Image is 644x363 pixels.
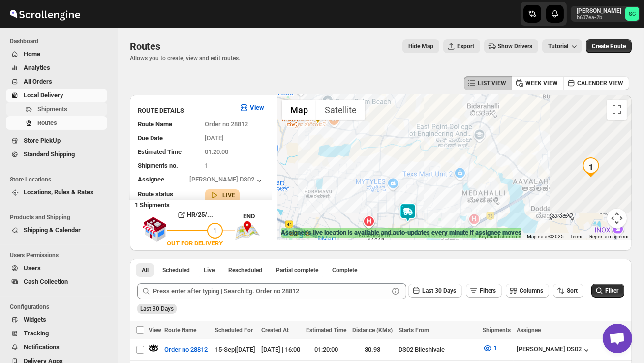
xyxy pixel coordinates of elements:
[138,148,182,155] span: Estimated Time
[205,134,224,142] span: [DATE]
[158,342,214,358] button: Order no 28812
[243,212,272,221] div: END
[209,190,236,200] button: LIVE
[205,121,248,128] span: Order no 28812
[567,287,578,294] span: Sort
[570,234,583,239] a: Terms (opens in new tab)
[205,162,209,169] span: 1
[605,287,618,294] span: Filter
[577,7,621,15] p: [PERSON_NAME]
[517,345,591,355] button: [PERSON_NAME] DS02
[352,327,393,333] span: Distance (KMs)
[130,54,240,62] p: Allows you to create, view and edit routes.
[589,234,629,239] a: Report a map error
[520,287,543,294] span: Columns
[6,313,107,327] button: Widgets
[24,316,46,323] span: Widgets
[306,345,346,355] div: 01:20:00
[24,343,60,351] span: Notifications
[24,64,50,71] span: Analytics
[591,284,624,298] button: Filter
[250,104,264,111] b: View
[571,6,640,22] button: User menu
[629,11,636,17] text: SC
[577,79,623,87] span: CALENDER VIEW
[457,42,474,50] span: Export
[6,261,107,275] button: Users
[167,207,223,223] button: HR/25/...
[167,239,223,248] div: OUT FOR DELIVERY
[149,327,161,333] span: View
[607,100,627,120] button: Toggle fullscreen view
[466,284,502,298] button: Filters
[6,185,107,199] button: Locations, Rules & Rates
[24,91,63,99] span: Local Delivery
[205,148,229,155] span: 01:20:00
[512,76,564,90] button: WEEK VIEW
[189,176,264,185] button: [PERSON_NAME] DS02
[276,266,318,274] span: Partial complete
[10,213,111,221] span: Products and Shipping
[10,303,111,311] span: Configurations
[422,287,456,294] span: Last 30 Days
[24,151,75,158] span: Standard Shipping
[480,287,496,294] span: Filters
[24,226,81,234] span: Shipping & Calendar
[279,227,312,240] a: Open this area in Google Maps (opens a new window)
[581,157,601,177] div: 1
[332,266,357,274] span: Complete
[261,345,300,355] div: [DATE] | 16:00
[498,42,532,50] span: Show Drivers
[162,266,190,274] span: Scheduled
[130,196,170,209] b: 1 Shipments
[153,283,389,299] input: Press enter after typing | Search Eg. Order no 28812
[517,327,541,333] span: Assignee
[603,324,632,353] div: Open chat
[306,327,346,333] span: Estimated Time
[138,162,178,169] span: Shipments no.
[10,176,111,183] span: Store Locations
[136,263,154,277] button: All routes
[37,119,57,126] span: Routes
[187,211,214,218] b: HR/25/...
[399,327,429,333] span: Starts From
[214,227,217,234] span: 1
[215,327,253,333] span: Scheduled For
[204,266,215,274] span: Live
[24,278,68,285] span: Cash Collection
[24,137,61,144] span: Store PickUp
[233,100,270,116] button: View
[140,305,174,312] span: Last 30 Days
[506,284,549,298] button: Columns
[138,121,172,128] span: Route Name
[24,78,52,85] span: All Orders
[282,100,316,120] button: Show street map
[10,251,111,259] span: Users Permissions
[10,37,111,45] span: Dashboard
[316,100,365,120] button: Show satellite imagery
[563,76,629,90] button: CALENDER VIEW
[228,266,262,274] span: Rescheduled
[37,105,67,113] span: Shipments
[164,345,208,355] span: Order no 28812
[577,15,621,21] p: b607ea-2b
[527,234,564,239] span: Map data ©2025
[24,50,40,58] span: Home
[553,284,583,298] button: Sort
[223,192,236,199] b: LIVE
[215,346,255,353] span: 15-Sep | [DATE]
[443,39,480,53] button: Export
[607,209,627,228] button: Map camera controls
[164,327,196,333] span: Route Name
[130,40,160,52] span: Routes
[483,327,511,333] span: Shipments
[6,327,107,340] button: Tracking
[477,340,503,356] button: 1
[24,330,49,337] span: Tracking
[352,345,393,355] div: 30.93
[6,47,107,61] button: Home
[279,227,312,240] img: Google
[402,39,439,53] button: Map action label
